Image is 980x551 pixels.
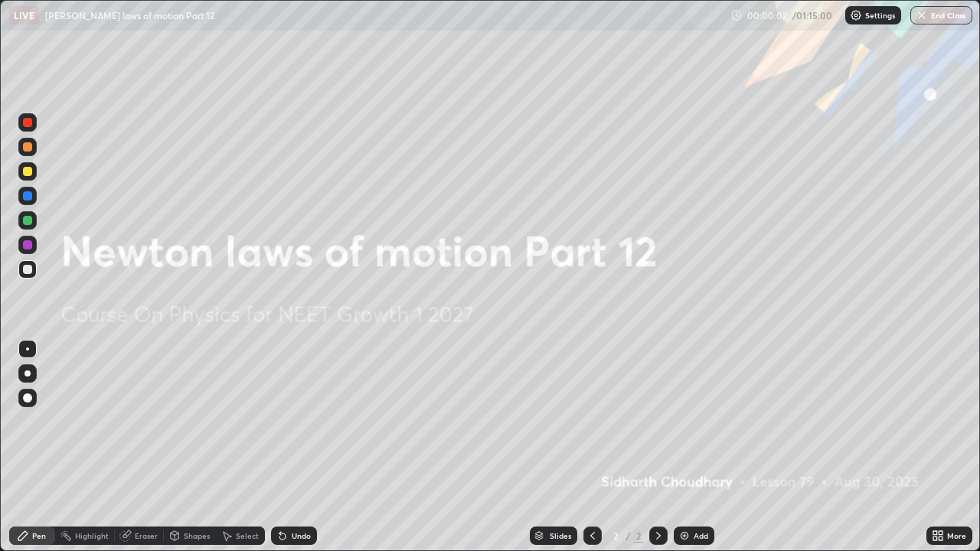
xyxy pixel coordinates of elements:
div: Slides [550,532,571,540]
p: [PERSON_NAME] laws of motion Part 12 [45,9,214,21]
div: More [947,532,966,540]
div: / [626,531,631,540]
div: Highlight [75,532,109,540]
div: 2 [634,529,643,543]
img: end-class-cross [916,9,928,21]
div: Pen [32,532,46,540]
img: add-slide-button [678,530,691,542]
div: Shapes [184,532,210,540]
img: class-settings-icons [850,9,862,21]
div: 2 [608,531,623,540]
p: LIVE [14,9,34,21]
div: Eraser [135,532,158,540]
div: Undo [292,532,311,540]
div: Add [694,532,708,540]
p: Settings [865,11,895,19]
div: Select [236,532,259,540]
button: End Class [910,6,972,24]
